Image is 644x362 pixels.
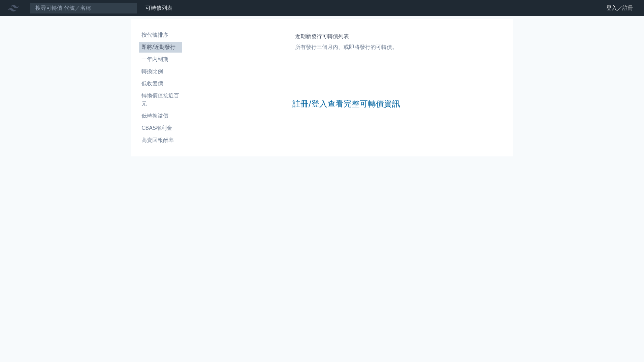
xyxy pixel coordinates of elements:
li: 高賣回報酬率 [139,136,182,144]
a: CBAS權利金 [139,123,182,133]
p: 所有發行三個月內、或即將發行的可轉債。 [295,43,397,51]
a: 低收盤價 [139,78,182,89]
li: 轉換價值接近百元 [139,92,182,108]
input: 搜尋可轉債 代號／名稱 [30,2,137,14]
a: 低轉換溢價 [139,111,182,121]
a: 按代號排序 [139,30,182,40]
li: 按代號排序 [139,31,182,39]
a: 登入／註冊 [601,3,639,13]
a: 轉換價值接近百元 [139,90,182,109]
li: 一年內到期 [139,55,182,63]
li: CBAS權利金 [139,124,182,132]
a: 可轉債列表 [146,5,172,11]
a: 轉換比例 [139,66,182,77]
li: 轉換比例 [139,67,182,76]
a: 高賣回報酬率 [139,135,182,146]
a: 註冊/登入查看完整可轉債資訊 [292,98,400,109]
li: 低收盤價 [139,80,182,88]
a: 一年內到期 [139,54,182,65]
li: 即將/近期發行 [139,43,182,51]
a: 即將/近期發行 [139,42,182,53]
h1: 近期新發行可轉債列表 [295,32,397,40]
li: 低轉換溢價 [139,112,182,120]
